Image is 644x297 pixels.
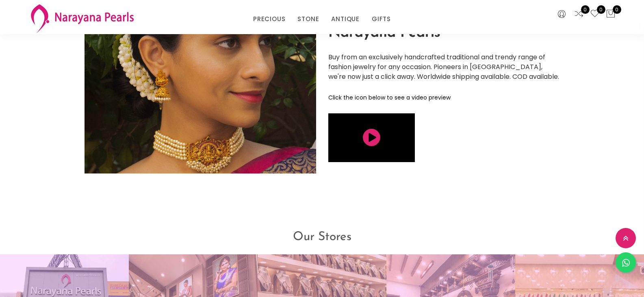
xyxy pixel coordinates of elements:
[606,9,616,20] button: 0
[590,9,600,20] a: 0
[581,5,590,14] span: 0
[253,13,285,25] a: PRECIOUS
[328,52,560,82] p: Buy from an exclusively handcrafted traditional and trendy range of fashion jewelry for any occas...
[613,5,621,14] span: 0
[372,13,391,25] a: GIFTS
[597,5,605,14] span: 0
[328,94,560,101] h5: Click the icon below to see a video preview
[331,13,360,25] a: ANTIQUE
[297,13,319,25] a: STONE
[574,9,584,20] a: 0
